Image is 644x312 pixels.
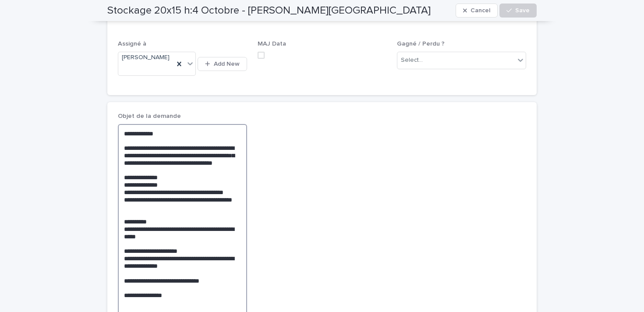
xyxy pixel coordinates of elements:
[471,7,490,14] span: Cancel
[515,7,530,14] span: Save
[397,41,445,47] span: Gagné / Perdu ?
[122,53,170,62] span: [PERSON_NAME]
[107,4,431,17] h2: Stockage 20x15 h:4 Octobre - [PERSON_NAME][GEOGRAPHIC_DATA]
[198,57,247,71] button: Add New
[118,41,146,47] span: Assigné à
[456,4,498,18] button: Cancel
[214,61,240,67] span: Add New
[118,113,181,119] span: Objet de la demande
[401,56,423,65] div: Select...
[258,41,286,47] span: MAJ Data
[499,4,537,18] button: Save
